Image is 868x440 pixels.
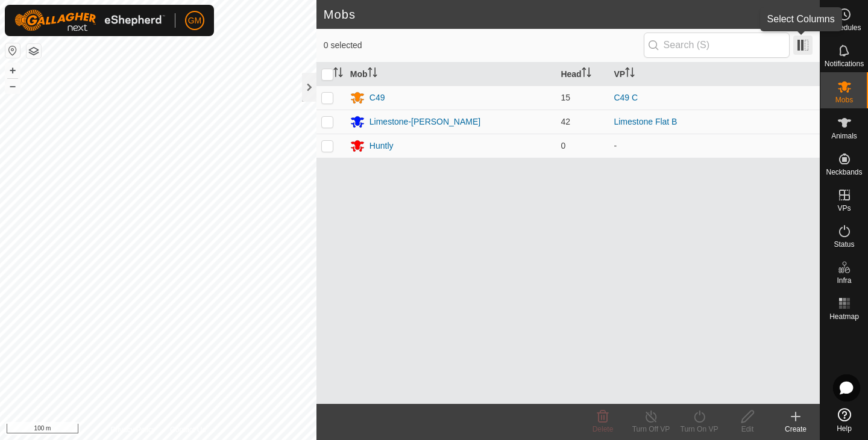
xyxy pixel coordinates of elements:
[370,91,385,104] div: C49
[582,69,591,79] p-sorticon: Activate to sort
[801,5,808,23] span: 3
[837,425,852,432] span: Help
[14,10,165,31] img: Gallagher Logo
[829,313,859,320] span: Heatmap
[556,63,609,86] th: Head
[831,132,857,140] span: Animals
[370,116,480,128] div: Limestone-[PERSON_NAME]
[825,60,864,67] span: Notifications
[110,424,156,435] a: Privacy Policy
[324,39,644,52] span: 0 selected
[609,63,820,86] th: VP
[834,241,854,248] span: Status
[170,424,206,435] a: Contact Us
[772,424,820,435] div: Create
[614,93,638,102] a: C49 C
[345,63,556,86] th: Mob
[827,24,861,31] span: Schedules
[561,141,565,150] span: 0
[368,69,377,79] p-sorticon: Activate to sort
[826,169,862,176] span: Neckbands
[675,424,723,435] div: Turn On VP
[614,117,677,126] a: Limestone Flat B
[561,117,570,126] span: 42
[723,424,772,435] div: Edit
[837,277,851,284] span: Infra
[625,69,635,79] p-sorticon: Activate to sort
[820,403,868,437] a: Help
[370,140,394,152] div: Huntly
[593,425,614,433] span: Delete
[27,44,41,58] button: Map Layers
[835,96,853,104] span: Mobs
[561,93,570,102] span: 15
[609,134,820,158] td: -
[5,43,20,58] button: Reset Map
[333,69,343,79] p-sorticon: Activate to sort
[627,424,675,435] div: Turn Off VP
[5,79,20,93] button: –
[644,33,790,58] input: Search (S)
[837,205,851,212] span: VPs
[188,14,202,27] span: GM
[5,63,20,78] button: +
[324,7,801,22] h2: Mobs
